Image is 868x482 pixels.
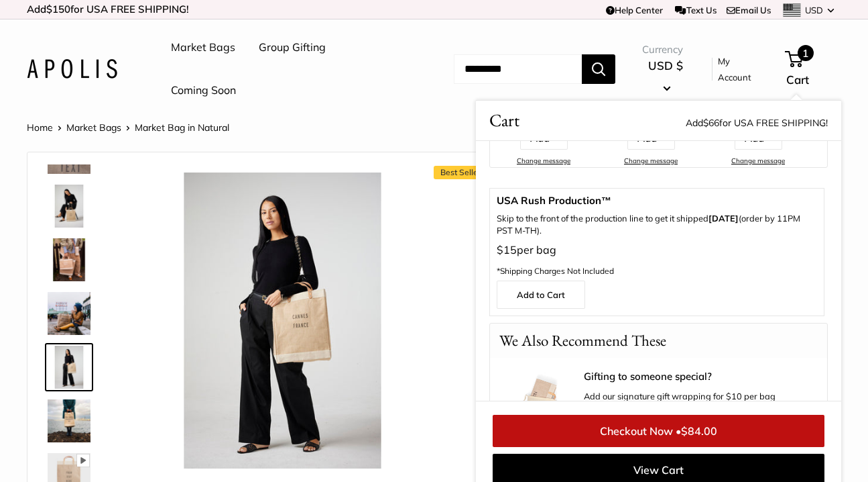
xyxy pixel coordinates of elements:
nav: Breadcrumb [27,119,229,136]
img: Market Bag in Natural [48,185,90,228]
a: My Account [718,53,763,86]
a: Market Bag in Natural [45,289,93,338]
img: Market Bag in Natural [135,173,430,469]
a: Change message [624,156,678,165]
a: Market Bag in Natural [45,236,93,284]
a: Add • [520,127,568,150]
span: USD $ [648,58,683,73]
img: Market Bag in Natural [48,346,90,389]
span: $66 [703,117,719,129]
img: Apolis Signature Gift Wrapping [503,371,577,445]
img: Apolis [27,59,117,79]
a: Add • [627,127,675,150]
a: Help Center [606,5,663,15]
a: Market Bags [66,122,121,134]
img: Market Bag in Natural [48,238,90,281]
span: USA Rush Production™ [497,195,817,206]
span: Cart [489,107,519,134]
p: We Also Recommend These [490,324,676,358]
span: Best Seller [434,166,488,179]
a: Market Bag in Natural [45,182,93,230]
img: Market Bag in Natural [48,399,90,442]
iframe: Sign Up via Text for Offers [11,431,143,471]
a: Text Us [675,5,716,15]
p: per bag [497,240,817,281]
input: Search... [454,54,582,84]
a: Coming Soon [171,81,236,101]
a: Change message [517,156,570,165]
a: Home [27,122,53,134]
a: Email Us [727,5,771,15]
div: Add our signature gift wrapping for $10 per bag [584,371,814,421]
a: Add to Cart [497,281,585,309]
span: USD [805,5,823,15]
span: Market Bag in Natural [135,122,229,134]
span: $15 [497,243,517,256]
span: *Shipping Charges Not Included [497,266,614,276]
a: Change message [731,156,785,165]
img: Market Bag in Natural [48,292,90,335]
span: Cart [786,73,809,87]
span: Add for USA FREE SHIPPING! [686,117,828,129]
button: Search [582,54,615,84]
span: $150 [46,3,70,15]
a: Market Bag in Natural [45,397,93,445]
a: Checkout Now •$84.00 [493,415,824,447]
span: $84.00 [681,424,717,438]
a: Group Gifting [259,38,326,58]
p: Skip to the front of the production line to get it shipped (order by 11PM PST M-TH). [497,213,817,237]
a: Market Bag in Natural [45,343,93,391]
button: USD $ [642,55,688,98]
span: Currency [642,40,688,59]
a: Market Bags [171,38,235,58]
a: Gifting to someone special? [584,371,814,382]
a: 1 Cart [786,48,841,91]
a: Add • [735,127,782,150]
b: [DATE] [708,213,739,224]
span: 1 [798,45,814,61]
